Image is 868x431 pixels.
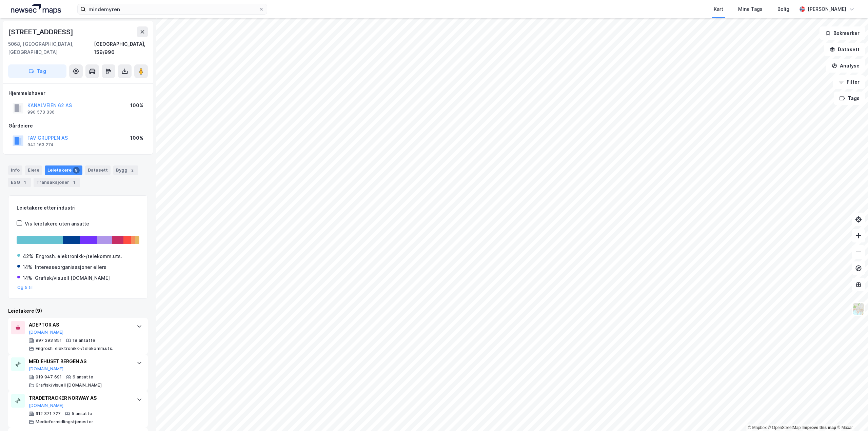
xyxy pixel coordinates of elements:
[803,425,836,430] a: Improve this map
[826,59,865,73] button: Analyse
[23,252,33,260] div: 42%
[25,220,89,228] div: Vis leietakere uten ansatte
[86,4,259,14] input: Søk på adresse, matrikkel, gårdeiere, leietakere eller personer
[36,252,122,260] div: Engrosh. elektronikk-/telekomm.uts.
[11,4,61,14] img: logo.a4113a55bc3d86da70a041830d287a7e.svg
[45,165,82,175] div: Leietakere
[29,403,64,408] button: [DOMAIN_NAME]
[834,398,868,431] div: Kontrollprogram for chat
[852,302,865,315] img: Z
[35,263,106,271] div: Interesseorganisasjoner ellers
[130,134,143,142] div: 100%
[833,75,865,89] button: Filter
[85,165,111,175] div: Datasett
[73,374,93,380] div: 6 ansatte
[834,398,868,431] iframe: Chat Widget
[8,26,75,37] div: [STREET_ADDRESS]
[36,374,62,380] div: 919 947 691
[808,5,846,13] div: [PERSON_NAME]
[768,425,801,430] a: OpenStreetMap
[36,419,93,425] div: Medieformidlingstjenester
[29,366,64,372] button: [DOMAIN_NAME]
[71,179,77,186] div: 1
[36,383,102,388] div: Grafisk/visuell [DOMAIN_NAME]
[36,346,113,351] div: Engrosh. elektronikk-/telekomm.uts.
[824,43,865,56] button: Datasett
[25,165,42,175] div: Eiere
[113,165,138,175] div: Bygg
[8,165,22,175] div: Info
[73,338,95,343] div: 18 ansatte
[777,5,789,13] div: Bolig
[21,179,28,186] div: 1
[748,425,767,430] a: Mapbox
[94,40,148,56] div: [GEOGRAPHIC_DATA], 159/996
[73,167,80,174] div: 9
[27,142,54,148] div: 942 163 274
[36,411,61,416] div: 912 371 727
[8,122,147,130] div: Gårdeiere
[8,178,31,187] div: ESG
[17,204,139,212] div: Leietakere etter industri
[8,307,148,315] div: Leietakere (9)
[834,92,865,105] button: Tags
[8,40,94,56] div: 5068, [GEOGRAPHIC_DATA], [GEOGRAPHIC_DATA]
[29,394,130,402] div: TRADETRACKER NORWAY AS
[29,330,64,335] button: [DOMAIN_NAME]
[72,411,92,416] div: 5 ansatte
[738,5,763,13] div: Mine Tags
[17,285,33,290] button: Og 5 til
[714,5,723,13] div: Kart
[36,338,62,343] div: 997 293 851
[8,64,66,78] button: Tag
[129,167,136,174] div: 2
[23,274,32,282] div: 14%
[820,26,865,40] button: Bokmerker
[34,178,80,187] div: Transaksjoner
[23,263,32,271] div: 14%
[29,357,130,366] div: MEDIEHUSET BERGEN AS
[35,274,110,282] div: Grafisk/visuell [DOMAIN_NAME]
[29,321,130,329] div: ADEPTOR AS
[27,110,55,115] div: 990 573 336
[8,89,147,97] div: Hjemmelshaver
[130,101,143,110] div: 100%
